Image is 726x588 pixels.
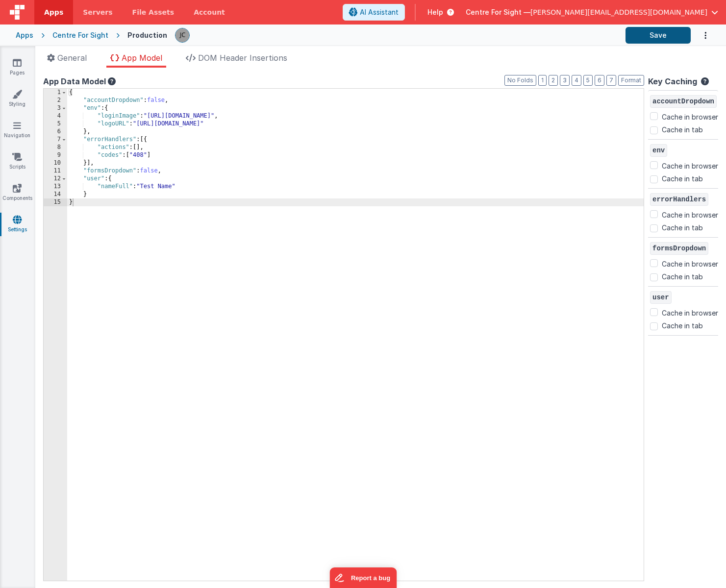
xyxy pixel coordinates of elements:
span: Centre For Sight — [466,7,530,17]
span: accountDropdown [650,95,717,108]
span: Help [427,7,443,17]
div: 1 [44,89,67,97]
button: Options [691,25,710,46]
span: Servers [83,7,112,17]
div: 7 [44,136,67,144]
label: Cache in tab [662,173,703,184]
label: Cache in browser [662,257,718,269]
span: errorHandlers [650,193,708,206]
iframe: Marker.io feedback button [329,567,397,588]
div: 9 [44,151,67,159]
button: 3 [560,75,570,86]
label: Cache in tab [662,124,703,135]
button: Centre For Sight — [PERSON_NAME][EMAIL_ADDRESS][DOMAIN_NAME] [466,7,718,17]
div: 12 [44,175,67,183]
span: Apps [44,7,63,17]
span: env [650,144,667,157]
button: 2 [549,75,558,86]
span: App Model [122,53,162,63]
span: formsDropdown [650,242,708,255]
span: AI Assistant [360,7,399,17]
div: App Data Model [43,75,644,87]
div: 2 [44,97,67,104]
button: 6 [595,75,604,86]
div: 6 [44,128,67,136]
button: 5 [583,75,593,86]
div: 15 [44,198,67,206]
span: DOM Header Insertions [198,53,287,63]
label: Cache in tab [662,320,703,331]
div: 5 [44,120,67,128]
h4: Key Caching [648,77,697,86]
div: 13 [44,183,67,191]
button: Save [626,27,691,44]
div: Apps [16,30,33,40]
div: Production [127,30,167,40]
button: 1 [538,75,547,86]
button: No Folds [504,75,536,86]
button: 7 [606,75,616,86]
span: General [57,53,87,63]
div: 14 [44,191,67,198]
div: 3 [44,104,67,112]
button: 4 [572,75,581,86]
label: Cache in browser [662,159,718,171]
button: Format [618,75,644,86]
button: AI Assistant [343,4,405,21]
label: Cache in tab [662,271,703,282]
label: Cache in browser [662,306,718,318]
div: 10 [44,159,67,167]
label: Cache in tab [662,222,703,233]
label: Cache in browser [662,208,718,220]
div: 11 [44,167,67,175]
div: Centre For Sight [52,30,108,40]
label: Cache in browser [662,110,718,122]
span: [PERSON_NAME][EMAIL_ADDRESS][DOMAIN_NAME] [530,7,707,17]
div: 4 [44,112,67,120]
span: user [650,291,672,304]
img: 0dee5c1935d117432ef4781264a758f2 [175,28,189,42]
span: File Assets [132,7,175,17]
div: 8 [44,144,67,151]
